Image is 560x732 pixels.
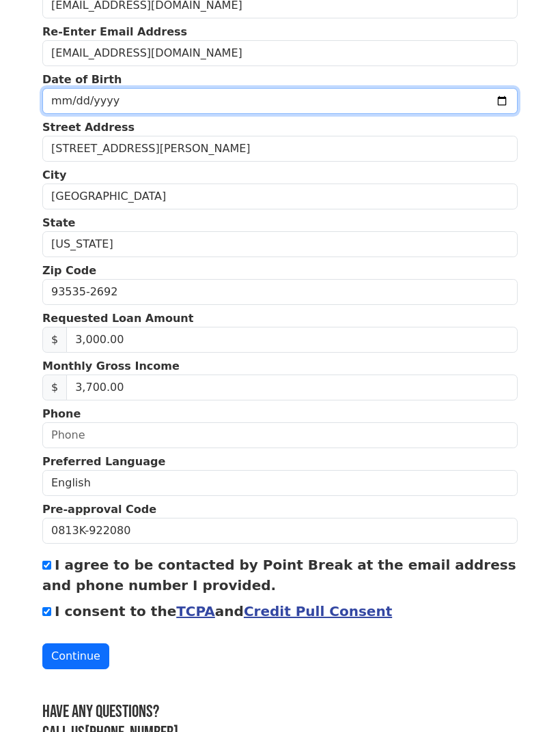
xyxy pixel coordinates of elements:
h3: Have any questions? [42,702,518,723]
button: Continue [42,643,109,669]
strong: Re-Enter Email Address [42,25,187,38]
strong: Preferred Language [42,455,165,468]
input: City [42,184,518,209]
input: Zip Code [42,279,518,305]
strong: City [42,169,66,181]
a: TCPA [176,603,215,619]
input: Street Address [42,136,518,162]
strong: Phone [42,407,81,420]
input: Requested Loan Amount [66,327,518,353]
p: Monthly Gross Income [42,358,518,375]
strong: State [42,216,75,229]
strong: Pre-approval Code [42,503,156,516]
a: Credit Pull Consent [244,603,392,619]
strong: Date of Birth [42,73,122,86]
label: I agree to be contacted by Point Break at the email address and phone number I provided. [42,557,516,594]
input: Phone [42,422,518,448]
strong: Street Address [42,121,135,134]
strong: Zip Code [42,264,96,277]
input: Pre-approval Code [42,518,518,544]
input: Re-Enter Email Address [42,40,518,66]
input: Monthly Gross Income [66,375,518,400]
span: $ [42,375,67,400]
span: $ [42,327,67,353]
label: I consent to the and [55,603,392,619]
strong: Requested Loan Amount [42,312,193,325]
